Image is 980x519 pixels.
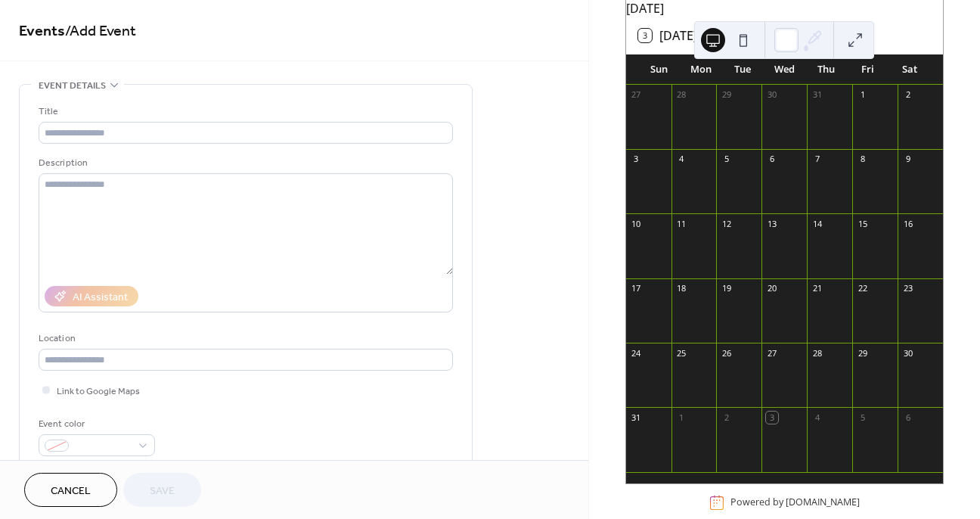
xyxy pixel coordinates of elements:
[676,218,687,229] div: 11
[766,218,777,229] div: 13
[902,283,913,294] div: 23
[721,154,732,165] div: 5
[721,218,732,229] div: 12
[857,154,868,165] div: 8
[805,54,847,85] div: Thu
[902,412,913,423] div: 6
[631,283,642,294] div: 17
[721,412,732,423] div: 2
[902,154,913,165] div: 9
[680,54,721,85] div: Mon
[676,283,687,294] div: 18
[857,347,868,359] div: 29
[39,78,106,94] span: Event details
[631,347,642,359] div: 24
[721,54,763,85] div: Tue
[786,496,860,509] a: [DOMAIN_NAME]
[766,412,777,423] div: 3
[902,347,913,359] div: 30
[902,218,913,229] div: 16
[676,89,687,101] div: 28
[638,54,680,85] div: Sun
[902,89,913,101] div: 2
[57,384,140,399] span: Link to Google Maps
[631,89,642,101] div: 27
[39,104,450,120] div: Title
[811,154,823,165] div: 7
[39,331,450,347] div: Location
[766,154,777,165] div: 6
[857,218,868,229] div: 15
[39,416,152,432] div: Event color
[721,347,732,359] div: 26
[19,17,65,46] a: Events
[631,218,642,229] div: 10
[766,283,777,294] div: 20
[811,89,823,101] div: 31
[857,412,868,423] div: 5
[766,347,777,359] div: 27
[857,283,868,294] div: 22
[633,25,702,46] button: 3[DATE]
[676,347,687,359] div: 25
[676,412,687,423] div: 1
[631,154,642,165] div: 3
[721,283,732,294] div: 19
[764,54,805,85] div: Wed
[730,496,860,509] div: Powered by
[811,347,823,359] div: 28
[51,483,91,499] span: Cancel
[24,473,117,507] button: Cancel
[65,17,136,46] span: / Add Event
[721,89,732,101] div: 29
[39,155,450,171] div: Description
[811,283,823,294] div: 21
[857,89,868,101] div: 1
[811,412,823,423] div: 4
[889,54,931,85] div: Sat
[766,89,777,101] div: 30
[631,412,642,423] div: 31
[811,218,823,229] div: 14
[676,154,687,165] div: 4
[847,54,889,85] div: Fri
